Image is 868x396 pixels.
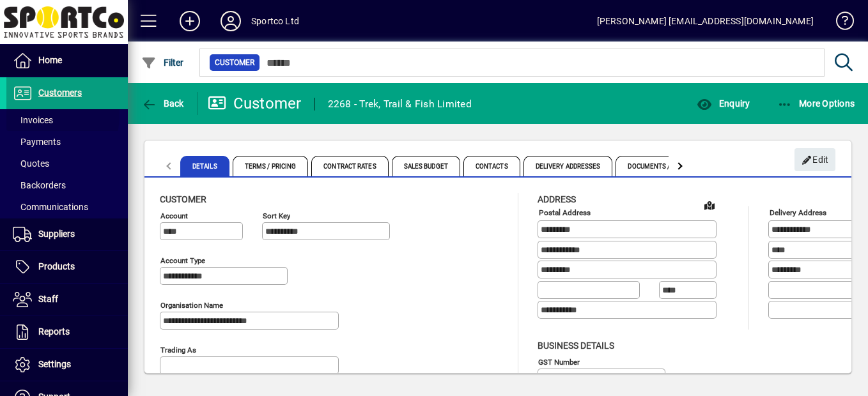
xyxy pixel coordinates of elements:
span: Settings [38,359,71,369]
a: Quotes [6,153,128,174]
span: Contract Rates [311,156,388,176]
span: Suppliers [38,229,75,239]
mat-label: Account Type [160,256,205,265]
button: Enquiry [694,92,753,115]
a: View on map [699,195,720,215]
span: Payments [13,137,61,147]
span: Home [38,55,62,65]
button: Edit [794,148,835,171]
span: Invoices [13,115,53,125]
span: Quotes [13,158,49,169]
span: Communications [13,202,88,212]
button: Profile [210,10,251,33]
a: Communications [6,196,128,218]
span: Business details [538,340,614,351]
a: Payments [6,131,128,153]
span: Back [141,98,184,109]
span: Enquiry [697,98,750,109]
mat-label: Sort key [263,211,290,220]
span: Customers [38,88,82,98]
span: Delivery Addresses [523,156,613,176]
div: Customer [208,93,302,114]
a: Products [6,251,128,283]
mat-label: Organisation name [160,301,223,310]
span: Details [180,156,229,176]
span: Edit [802,149,829,171]
div: [PERSON_NAME] [EMAIL_ADDRESS][DOMAIN_NAME] [597,11,814,31]
span: Address [538,194,576,204]
button: Filter [138,51,187,74]
a: Backorders [6,174,128,196]
span: Staff [38,294,58,304]
span: Customer [160,194,206,204]
span: Contacts [463,156,520,176]
mat-label: Trading as [160,346,196,354]
mat-label: Account [160,211,188,220]
span: Documents / Images [616,156,708,176]
app-page-header-button: Back [128,92,198,115]
span: More Options [777,98,855,109]
span: Products [38,261,75,271]
a: Home [6,45,128,77]
span: Reports [38,326,70,337]
span: Sales Budget [392,156,460,176]
button: More Options [774,92,858,115]
a: Settings [6,349,128,381]
a: Suppliers [6,218,128,250]
span: Customer [215,56,254,69]
mat-label: GST Number [538,357,580,366]
span: Backorders [13,180,66,190]
a: Invoices [6,109,128,131]
a: Reports [6,316,128,348]
span: Filter [141,57,184,68]
div: 2268 - Trek, Trail & Fish Limited [328,94,472,114]
div: Sportco Ltd [251,11,299,31]
button: Add [169,10,210,33]
span: Terms / Pricing [233,156,309,176]
button: Back [138,92,187,115]
a: Staff [6,284,128,316]
a: Knowledge Base [826,3,852,44]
